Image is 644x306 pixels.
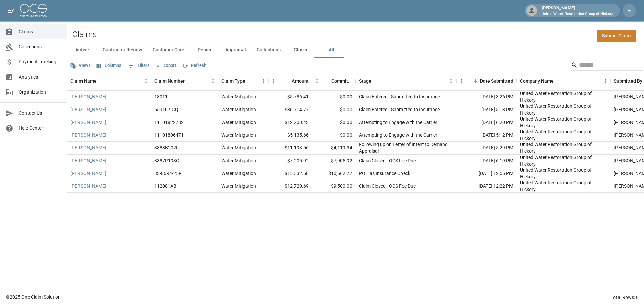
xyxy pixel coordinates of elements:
[517,72,610,90] div: Company Name
[359,141,453,155] div: Following up on Letter of Intent to Demand Appraisal
[312,76,322,86] button: Menu
[154,157,179,164] div: 3387R193G
[539,5,616,17] div: [PERSON_NAME]
[221,144,256,151] div: Water Mitigation
[19,43,61,50] span: Collections
[520,154,607,167] div: United Water Restoration Group of Hickory
[147,42,190,58] button: Customer Care
[221,93,256,100] div: Water Mitigation
[322,76,331,86] button: Sort
[520,128,607,142] div: United Water Restoration Group of Hickory
[520,103,607,116] div: United Water Restoration Group of Hickory
[268,103,312,116] div: $36,714.77
[221,157,256,164] div: Water Mitigation
[312,155,356,167] div: $7,905.92
[456,129,517,142] div: [DATE] 5:12 PM
[221,72,245,90] div: Claim Type
[312,142,356,155] div: $4,119.34
[268,76,278,86] button: Menu
[70,132,106,138] a: [PERSON_NAME]
[141,76,151,86] button: Menu
[520,90,607,103] div: United Water Restoration Group of Hickory
[221,119,256,126] div: Water Mitigation
[331,72,352,90] div: Committed Amount
[185,76,194,86] button: Sort
[597,30,636,42] a: Submit Claim
[611,294,639,301] div: Total Rows: 8
[154,106,178,113] div: 659107-GQ
[520,141,607,155] div: United Water Restoration Group of Hickory
[258,76,268,86] button: Menu
[312,167,356,180] div: $10,562.77
[70,183,106,189] a: [PERSON_NAME]
[154,144,179,151] div: 3388B202F
[471,76,480,86] button: Sort
[480,72,513,90] div: Date Submitted
[359,183,416,189] div: Claim Closed - OCS Fee Due
[312,180,356,193] div: $9,500.00
[19,28,61,35] span: Claims
[70,170,106,177] a: [PERSON_NAME]
[67,42,97,58] button: Active
[151,72,218,90] div: Claim Number
[356,72,456,90] div: Stage
[600,76,610,86] button: Menu
[359,72,371,90] div: Stage
[456,72,517,90] div: Date Submitted
[95,60,123,71] button: Select columns
[70,93,106,100] a: [PERSON_NAME]
[221,170,256,177] div: Water Mitigation
[268,72,312,90] div: Amount
[312,72,356,90] div: Committed Amount
[251,42,286,58] button: Collections
[268,142,312,155] div: $11,193.56
[154,183,176,189] div: 112081AB
[312,116,356,129] div: $0.00
[70,119,106,126] a: [PERSON_NAME]
[456,155,517,167] div: [DATE] 6:19 PM
[456,167,517,180] div: [DATE] 12:56 PM
[221,106,256,113] div: Water Mitigation
[126,60,151,71] button: Show filters
[268,155,312,167] div: $7,905.92
[190,42,220,58] button: Denied
[456,142,517,155] div: [DATE] 5:29 PM
[268,91,312,103] div: $5,786.41
[154,72,185,90] div: Claim Number
[68,60,92,71] button: Views
[571,60,643,72] div: Search
[456,103,517,116] div: [DATE] 5:13 PM
[268,116,312,129] div: $12,200.43
[97,76,106,86] button: Sort
[19,74,61,81] span: Analytics
[359,119,437,126] div: Attempting to Engage with the Carrier
[154,93,168,100] div: 18011
[6,294,61,300] div: © 2025 One Claim Solution
[97,42,147,58] button: Contractor Review
[520,167,607,180] div: United Water Restoration Group of Hickory
[456,91,517,103] div: [DATE] 3:26 PM
[67,42,644,58] div: dynamic tabs
[70,157,106,164] a: [PERSON_NAME]
[312,129,356,142] div: $0.00
[19,58,61,65] span: Payment Tracking
[220,42,251,58] button: Appraisal
[19,89,61,96] span: Organization
[268,129,312,142] div: $5,135.66
[20,4,47,17] img: ocs-logo-white-transparent.png
[4,4,17,17] button: open drawer
[312,91,356,103] div: $0.00
[312,103,356,116] div: $0.00
[268,167,312,180] div: $15,032.58
[542,11,613,17] p: United Water Restoration Group of Hickory
[221,183,256,189] div: Water Mitigation
[456,180,517,193] div: [DATE] 12:22 PM
[456,116,517,129] div: [DATE] 6:20 PM
[359,170,410,177] div: PO Has Insurance Check
[359,132,437,138] div: Attempting to Engage with the Carrier
[359,157,416,164] div: Claim Closed - OCS Fee Due
[614,72,642,90] div: Submitted By
[359,93,440,100] div: Claim Entered - Submitted to Insurance
[70,106,106,113] a: [PERSON_NAME]
[292,72,309,90] div: Amount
